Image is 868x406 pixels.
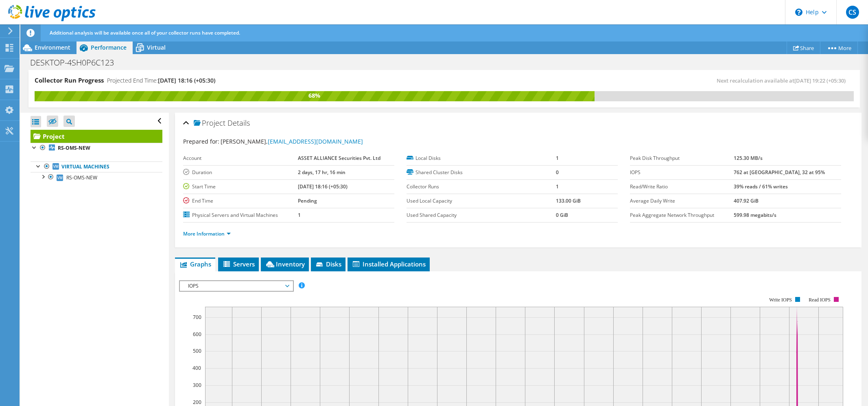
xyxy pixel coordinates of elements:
span: Environment [35,44,70,51]
svg: \n [795,9,802,16]
span: Performance [91,44,127,51]
b: ASSET ALLIANCE Securities Pvt. Ltd [298,155,380,162]
text: 400 [192,365,201,371]
b: 125.30 MB/s [734,155,763,162]
text: Write IOPS [769,297,792,303]
span: Inventory [265,260,305,268]
label: Shared Cluster Disks [407,168,556,177]
label: Peak Aggregate Network Throughput [630,211,734,219]
text: 600 [193,331,201,338]
text: 200 [193,399,201,406]
span: [DATE] 19:22 (+05:30) [794,77,846,84]
b: 0 [556,169,559,176]
a: More [820,41,858,54]
div: 68% [35,91,595,100]
span: Virtual [147,44,166,51]
b: 1 [556,155,559,162]
span: Installed Applications [352,260,426,268]
b: 39% reads / 61% writes [734,183,788,190]
span: CS [846,6,859,19]
a: Virtual Machines [31,162,162,172]
span: Project [194,119,225,127]
a: More Information [183,230,231,237]
label: Duration [183,168,298,177]
b: 407.92 GiB [734,197,759,204]
label: Used Shared Capacity [407,211,556,219]
a: RS-OMS-NEW [31,172,162,183]
label: Average Daily Write [630,197,734,205]
label: Start Time [183,183,298,191]
b: 1 [298,212,301,218]
span: [PERSON_NAME], [221,138,363,145]
text: Read IOPS [809,297,831,303]
span: IOPS [184,281,289,291]
span: Details [227,118,250,128]
text: 700 [193,314,201,321]
span: [DATE] 18:16 (+05:30) [158,76,215,84]
b: 2 days, 17 hr, 16 min [298,169,345,176]
span: Additional analysis will be available once all of your collector runs have completed. [50,29,240,36]
h4: Projected End Time: [107,76,215,85]
span: Graphs [179,260,211,268]
a: [EMAIL_ADDRESS][DOMAIN_NAME] [268,138,363,145]
text: 300 [193,382,201,389]
b: 599.98 megabits/s [734,212,776,218]
b: 762 at [GEOGRAPHIC_DATA], 32 at 95% [734,169,825,176]
label: Account [183,154,298,162]
b: [DATE] 18:16 (+05:30) [298,183,348,190]
text: 500 [193,347,201,354]
label: Peak Disk Throughput [630,154,734,162]
label: Prepared for: [183,138,219,145]
b: 0 GiB [556,212,568,218]
span: Next recalculation available at [717,77,850,84]
label: Used Local Capacity [407,197,556,205]
label: Local Disks [407,154,556,162]
label: IOPS [630,168,734,177]
b: 133.00 GiB [556,197,581,204]
b: 1 [556,183,559,190]
a: RS-OMS-NEW [31,143,162,153]
span: RS-OMS-NEW [66,174,97,181]
h1: DESKTOP-4SH0P6C123 [26,58,127,67]
b: Pending [298,197,317,204]
label: Collector Runs [407,183,556,191]
span: Servers [222,260,255,268]
a: Share [787,41,820,54]
a: Project [31,130,162,143]
span: Disks [315,260,341,268]
label: Read/Write Ratio [630,183,734,191]
label: End Time [183,197,298,205]
label: Physical Servers and Virtual Machines [183,211,298,219]
b: RS-OMS-NEW [58,144,90,151]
